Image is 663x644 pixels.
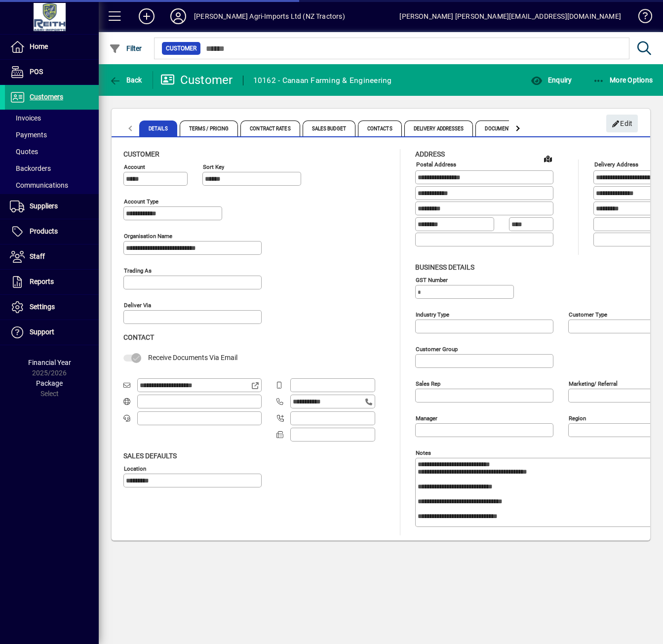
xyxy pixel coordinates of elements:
a: Suppliers [5,194,99,219]
mat-label: GST Number [416,276,448,283]
span: Financial Year [28,359,71,366]
span: Contact [123,333,154,341]
div: Customer [160,72,233,88]
a: Quotes [5,143,99,160]
span: Payments [10,131,47,139]
mat-label: Sort key [203,163,224,170]
mat-label: Region [569,414,586,421]
span: Business details [415,263,474,271]
mat-label: Customer group [416,345,458,352]
span: Package [36,379,63,387]
span: Backorders [10,164,51,172]
button: Enquiry [528,71,574,89]
a: Settings [5,295,99,320]
span: Details [139,121,177,136]
span: Receive Documents Via Email [148,354,237,362]
span: Address [415,150,445,158]
span: Products [30,227,58,235]
span: Terms / Pricing [180,121,238,136]
span: Communications [10,181,68,189]
span: More Options [593,76,653,84]
a: Backorders [5,160,99,177]
mat-label: Marketing/ Referral [569,380,618,387]
span: Home [30,42,48,50]
div: [PERSON_NAME] Agri-Imports Ltd (NZ Tractors) [194,8,345,24]
a: Support [5,320,99,345]
span: Edit [612,116,633,132]
span: Staff [30,252,45,260]
a: Invoices [5,110,99,126]
span: Sales Budget [303,121,355,136]
span: Enquiry [531,76,572,84]
span: Settings [30,303,55,311]
button: Back [107,71,145,89]
span: Contacts [358,121,402,136]
span: Back [109,76,142,84]
mat-label: Account [124,163,145,170]
span: Sales defaults [123,452,177,460]
mat-label: Notes [416,449,431,456]
button: Filter [107,40,145,57]
span: Customer [166,43,196,53]
mat-label: Industry type [416,311,449,318]
span: Contract Rates [240,121,300,136]
span: Reports [30,278,54,285]
a: View on map [540,151,556,166]
span: POS [30,68,43,76]
a: Payments [5,126,99,143]
mat-label: Deliver via [124,302,151,309]
span: Documents / Images [475,121,546,136]
a: Staff [5,244,99,269]
mat-label: Trading as [124,267,152,274]
button: Edit [606,115,638,132]
mat-label: Organisation name [124,233,172,240]
mat-label: Account Type [124,198,158,205]
span: Delivery Addresses [404,121,473,136]
a: Knowledge Base [631,2,651,34]
mat-label: Sales rep [416,380,440,387]
span: Customer [123,150,159,158]
a: Communications [5,177,99,194]
app-page-header-button: Back [99,71,153,89]
span: Suppliers [30,202,58,210]
div: [PERSON_NAME] [PERSON_NAME][EMAIL_ADDRESS][DOMAIN_NAME] [399,8,621,24]
a: Products [5,219,99,244]
span: Support [30,328,54,336]
mat-label: Customer type [569,311,607,318]
a: Reports [5,270,99,294]
span: Customers [30,93,63,101]
mat-label: Location [124,465,146,472]
span: Quotes [10,148,38,156]
mat-label: Manager [416,414,437,421]
button: More Options [590,71,656,89]
button: Add [131,7,162,25]
span: Invoices [10,114,41,122]
div: 10162 - Canaan Farming & Engineering [253,73,392,88]
button: Profile [162,7,194,25]
span: Filter [109,44,142,52]
a: POS [5,60,99,84]
a: Home [5,35,99,59]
